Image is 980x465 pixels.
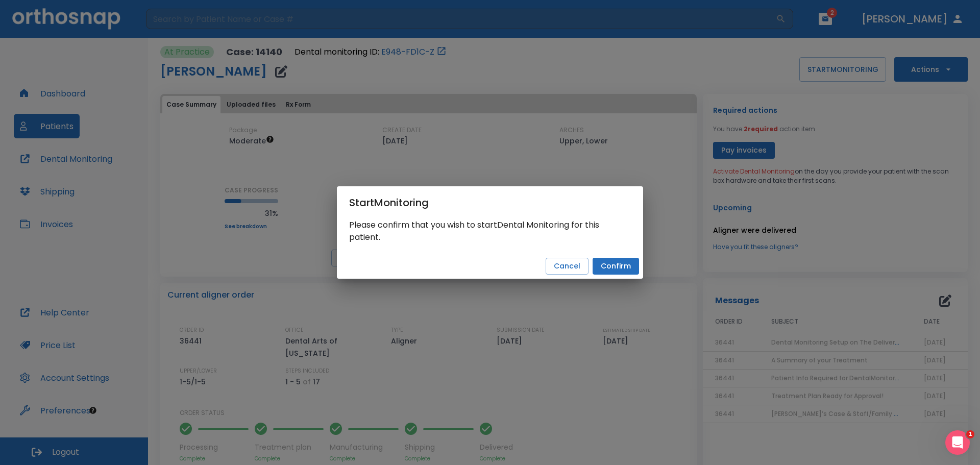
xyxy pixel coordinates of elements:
[966,430,974,438] span: 1
[337,186,643,219] h2: Start Monitoring
[945,430,970,455] iframe: Intercom live chat
[349,219,631,243] p: Please confirm that you wish to start Dental Monitoring for this patient.
[593,258,639,275] button: Confirm
[546,258,589,275] button: Cancel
